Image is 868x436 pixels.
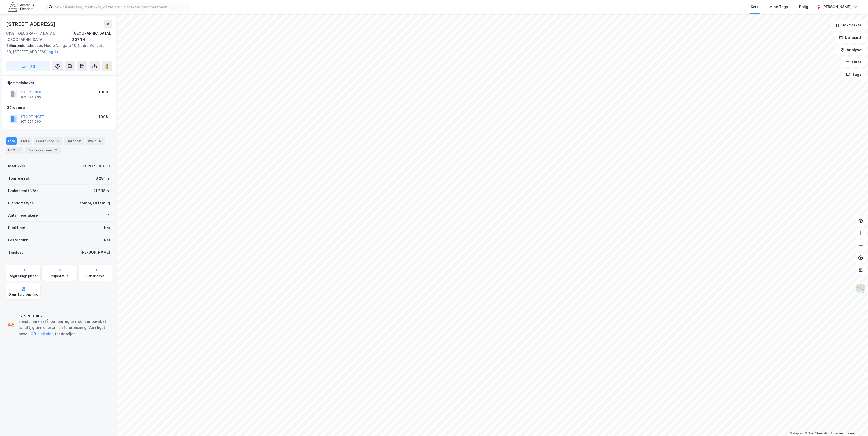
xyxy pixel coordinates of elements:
[836,45,866,55] button: Analyse
[93,188,110,194] div: 21 208 ㎡
[9,274,38,278] div: Reguleringsplaner
[842,69,866,80] button: Tags
[8,188,38,194] div: Bruksareal (BRA)
[799,4,808,10] div: Bolig
[107,212,110,219] div: 4
[98,138,103,144] div: 5
[16,148,21,153] div: 5
[25,147,61,154] div: Transaksjoner
[6,147,23,154] div: ESG
[856,284,866,293] img: Z
[99,114,109,120] div: 100%
[831,20,866,30] button: Bokmerker
[8,249,23,255] div: Tinglyst
[21,120,41,124] div: 971 524 960
[8,225,25,231] div: Punktleie
[96,175,110,182] div: 3 281 ㎡
[104,225,110,231] div: Nei
[8,163,25,169] div: Matrikkel
[8,200,34,206] div: Eiendomstype
[53,148,59,153] div: 2
[6,43,108,55] div: Nedre Vollgate 18, Nedre Vollgate 20, [STREET_ADDRESS]
[72,30,112,43] div: [GEOGRAPHIC_DATA], 207/14
[751,4,758,10] div: Kart
[19,318,110,337] div: Eiendommen står på tomtegrunn som er påvirket av luft, grunn eller annen forurensning. Vennligst ...
[841,57,866,67] button: Filter
[8,2,34,11] img: akershus-eiendom-logo.9091f326c980b4bce74ccdd9f866810c.svg
[64,137,84,145] div: Datasett
[51,274,69,278] div: Miljøstatus
[6,43,44,48] span: Tilhørende adresser:
[104,237,110,243] div: Nei
[8,212,38,219] div: Antall leietakere
[6,30,72,43] div: 0158, [GEOGRAPHIC_DATA], [GEOGRAPHIC_DATA]
[842,411,868,436] iframe: Chat Widget
[6,80,112,86] div: Hjemmelshaver
[8,175,29,182] div: Tomteareal
[80,249,110,255] div: [PERSON_NAME]
[8,292,38,297] div: Grunnforurensning
[805,432,829,435] a: OpenStreetMap
[6,137,17,145] div: Info
[19,137,32,145] div: Eiere
[19,312,110,318] div: Forurensning
[34,137,62,145] div: Leietakere
[53,3,190,11] input: Søk på adresse, matrikkel, gårdeiere, leietakere eller personer
[822,4,852,10] div: [PERSON_NAME]
[21,95,41,99] div: 971 524 960
[8,237,28,243] div: Festegrunn
[831,432,856,435] a: Improve this map
[79,200,110,206] div: Kontor, Offentlig
[790,432,804,435] a: Mapbox
[770,4,788,10] div: Mine Tags
[86,274,104,278] div: Saksinnsyn
[6,61,50,71] button: Tag
[6,105,112,111] div: Gårdeiere
[835,32,866,43] button: Datasett
[55,138,60,144] div: 4
[6,20,57,28] div: [STREET_ADDRESS]
[99,89,109,95] div: 100%
[842,411,868,436] div: Kontrollprogram for chat
[79,163,110,169] div: 301-207-14-0-0
[86,137,105,145] div: Bygg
